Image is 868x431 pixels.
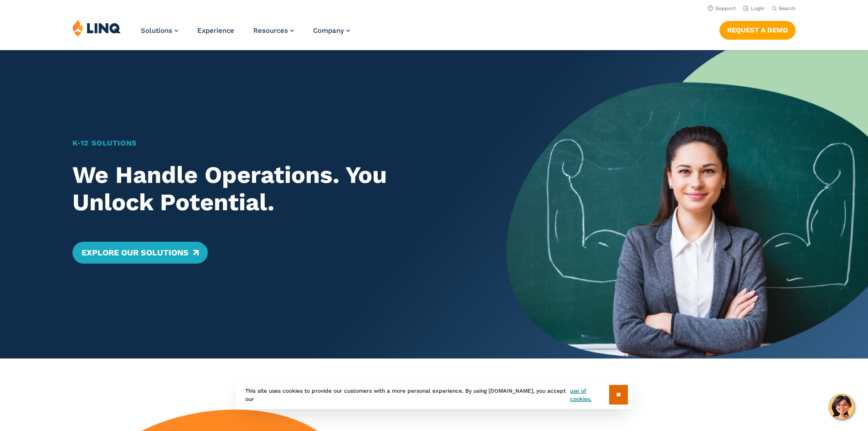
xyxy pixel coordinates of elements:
[719,19,796,39] nav: Button Navigation
[72,19,121,36] img: LINQ | K‑12 Software
[141,26,172,35] span: Solutions
[141,26,178,35] a: Solutions
[829,394,854,420] button: Hello, have a question? Let’s chat.
[72,242,208,264] a: Explore Our Solutions
[236,380,632,409] div: This site uses cookies to provide our customers with a more personal experience. By using [DOMAIN...
[72,138,471,149] h1: K‑12 Solutions
[253,26,294,35] a: Resources
[743,5,765,11] a: Login
[719,21,796,39] a: Request a Demo
[313,26,350,35] a: Company
[779,5,796,11] span: Search
[570,387,609,403] a: use of cookies.
[141,19,350,49] nav: Primary Navigation
[197,26,234,35] a: Experience
[708,5,736,11] a: Support
[72,161,471,216] h2: We Handle Operations. You Unlock Potential.
[253,26,288,35] span: Resources
[313,26,344,35] span: Company
[506,50,868,358] img: Home Banner
[772,5,796,12] button: Open Search Bar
